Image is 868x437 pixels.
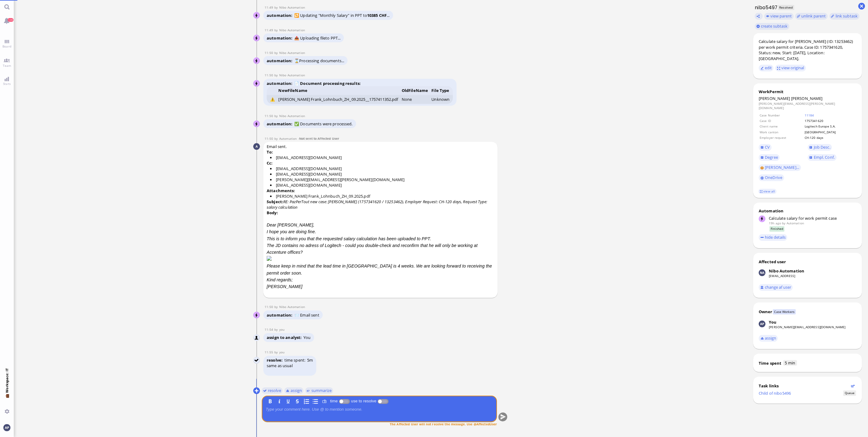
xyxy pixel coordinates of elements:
[787,221,804,225] span: automation@bluelakelegal.com
[400,86,430,95] th: OldFileName
[759,164,801,171] a: [PERSON_NAME]...
[267,263,494,276] p: Please keep in mind that the lead time in [GEOGRAPHIC_DATA] is 4 weeks. We are looking forward to...
[254,80,260,87] img: Nibo Automation
[254,357,260,364] img: You
[755,13,763,20] button: Copy ticket nibo5497 link to clipboard
[350,399,378,403] label: use to resolve
[265,5,274,9] span: 11:49
[759,390,791,396] a: Child of nibo5496
[305,387,333,394] button: summarize
[367,13,387,18] strong: 10385 CHF
[795,13,828,20] button: unlink parent
[753,4,778,11] h1: nibo5497
[267,13,294,18] span: automation
[759,234,787,241] button: hide details
[279,5,305,9] span: automation@nibo.ai
[284,357,305,363] span: time spent
[329,399,339,403] label: time
[267,235,494,242] p: This is to inform you that the requested salary calculation has been uploaded to PPT.
[254,121,260,127] img: Nibo Automation
[265,28,274,32] span: 11:49
[808,154,836,161] a: Empl. Conf.
[814,154,835,160] span: Empl. Conf.
[294,312,319,318] span: 📨 Email sent
[270,155,494,160] li: [EMAIL_ADDRESS][DOMAIN_NAME]
[804,130,856,135] td: [GEOGRAPHIC_DATA]
[270,177,494,182] li: [PERSON_NAME][EMAIL_ADDRESS][PERSON_NAME][DOMAIN_NAME]
[769,319,776,325] div: You
[279,114,305,118] span: automation@nibo.ai
[267,228,494,235] p: I hope you are doing fine.
[294,13,389,18] span: 🔁 Updating "Monthly Salary" in PPT to ...
[769,221,781,225] span: 19h ago
[759,154,780,161] a: Degree
[804,118,856,123] td: 1757341620
[294,58,344,63] span: ⌛Processing documents...
[279,305,305,309] span: automation@nibo.ai
[765,165,799,170] span: [PERSON_NAME]...
[267,58,294,63] span: automation
[1,44,13,48] span: Board
[267,256,272,261] img: c6e684bf-a5f0-4c6e-8cdc-143fe4464be5
[769,274,795,278] a: [EMAIL_ADDRESS]
[265,136,274,141] span: 11:50
[267,199,283,204] strong: Subject:
[254,35,260,42] img: Nibo Automation
[755,23,789,30] button: create subtask
[759,124,804,129] td: Client name
[267,242,494,256] p: The JD contains no adress of Logitech - could you double-check and reconfirm that he will only be...
[267,276,494,290] p: Kind regards; [PERSON_NAME]
[759,284,793,291] button: change af user
[254,312,260,319] img: Nibo Automation
[759,101,856,110] dd: [PERSON_NAME][EMAIL_ADDRESS][PERSON_NAME][DOMAIN_NAME]
[279,51,305,55] span: automation@nibo.ai
[339,399,350,403] p-inputswitch: Log time spent
[390,422,497,426] span: The Affected User will not receive the message. Use @AffectedUser
[277,86,400,95] th: NewFileName
[759,118,804,123] td: Case ID
[284,387,303,394] button: assign
[764,13,794,20] button: view parent
[303,335,310,340] span: You
[769,215,856,221] div: Calculate salary for work permit case
[267,398,273,405] button: B
[279,28,305,32] span: automation@nibo.ai
[267,81,294,86] span: automation
[267,95,277,104] td: ⚠️
[765,144,770,150] span: CV
[265,51,274,55] span: 11:50
[274,327,279,332] span: by
[782,221,785,225] span: by
[267,144,494,290] span: Email sent.
[267,210,278,215] strong: Body:
[265,327,274,332] span: 11:54
[298,136,339,141] span: -
[851,384,855,388] button: Show flow diagram
[759,335,778,342] button: assign
[804,124,856,129] td: Logitech Europe S.A.
[759,144,772,151] a: CV
[759,174,784,181] a: OneDrive
[758,189,776,194] a: view all
[285,398,291,405] button: U
[261,387,283,394] button: resolve
[279,136,297,141] span: automation@bluelakelegal.com
[759,321,765,327] img: You
[759,96,790,101] span: [PERSON_NAME]
[265,114,274,118] span: 11:50
[294,81,361,86] strong: 📄 Document processing results:
[267,188,295,193] strong: Attachments:
[5,393,9,407] span: 💼 Workspace: IT
[759,65,774,71] button: edit
[274,73,279,77] span: by
[307,357,313,363] span: 5m
[294,121,353,127] span: ✅ Documents were processed.
[1,63,13,68] span: Team
[279,350,284,354] span: anand.pazhenkottil@bluelakelegal.com
[765,154,778,160] span: Degree
[759,89,856,94] div: WorkPermit
[265,73,274,77] span: 11:50
[267,312,294,318] span: automation
[759,135,804,140] td: Employer request
[829,13,859,20] task-group-action-menu: link subtask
